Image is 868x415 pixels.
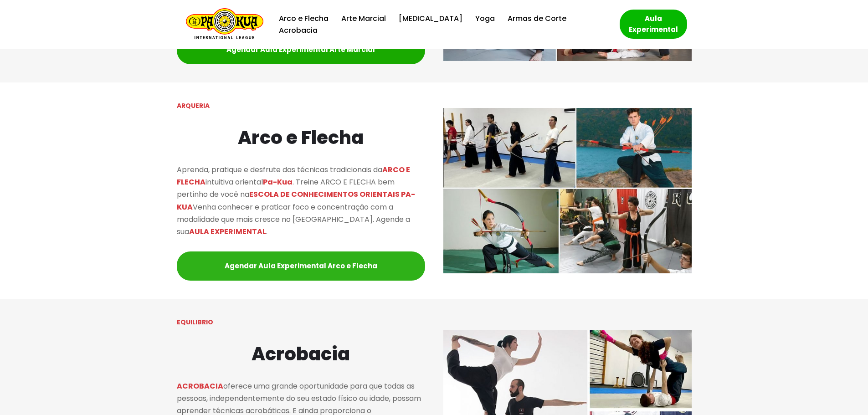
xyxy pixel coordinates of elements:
[177,101,210,110] strong: ARQUERIA
[399,12,462,25] a: [MEDICAL_DATA]
[177,251,425,281] a: Agendar Aula Experimental Arco e Flecha
[177,381,223,391] mark: ACROBACIA
[279,24,318,36] a: Acrobacia
[263,177,293,187] mark: Pa-Kua
[181,8,263,41] a: Escola de Conhecimentos Orientais Pa-Kua Uma escola para toda família
[189,226,266,237] mark: AULA EXPERIMENTAL
[279,12,329,25] a: Arco e Flecha
[475,12,495,25] a: Yoga
[177,35,425,64] a: Agendar Aula Experimental Arte Marcial
[620,10,687,39] a: Aula Experimental
[177,318,213,327] strong: EQUILIBRIO
[177,339,425,369] h2: Acrobacia
[177,164,425,238] p: Aprenda, pratique e desfrute das técnicas tradicionais da intuitiva oriental . Treine ARCO E FLEC...
[177,189,415,212] mark: ESCOLA DE CONHECIMENTOS ORIENTAIS PA-KUA
[443,108,692,274] img: Pa-Kua arco e flecha
[177,123,425,152] h2: Arco e Flecha
[277,12,606,36] div: Menu primário
[341,12,386,25] a: Arte Marcial
[508,12,566,25] a: Armas de Corte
